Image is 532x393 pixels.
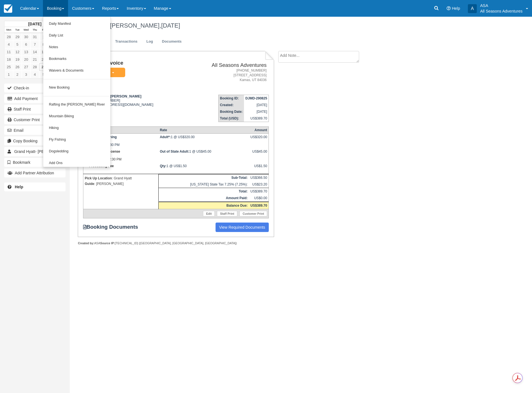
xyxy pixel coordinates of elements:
[85,175,157,181] p: : Grand Hyatt
[13,33,22,41] a: 29
[43,134,110,146] a: Fly Fishing
[13,27,22,33] th: Tue
[43,65,110,77] a: Waivers & Documents
[15,185,23,189] b: Help
[240,211,267,216] a: Customer Print
[249,181,269,188] td: US$23.20
[13,63,22,71] a: 26
[39,48,48,56] a: 15
[158,188,249,195] th: Total:
[30,56,39,63] a: 21
[186,62,267,68] h2: All Seasons Adventures
[74,22,465,29] h1: Grand Hyatt- [PERSON_NAME],
[83,60,184,66] h1: Booking Invoice
[480,3,523,8] p: ASA
[244,115,269,122] td: US$389.70
[22,56,30,63] a: 20
[43,53,110,65] a: Bookmarks
[250,150,267,158] div: US$45.00
[4,126,66,135] button: Email
[186,68,267,82] address: [PHONE_NUMBER] [STREET_ADDRESS] Kamas, UT 84036
[85,181,157,187] p: : [PERSON_NAME]
[85,176,112,180] strong: Pick Up Location
[158,148,249,163] td: 1 @ US$45.00
[13,56,22,63] a: 19
[111,36,142,47] a: Transactions
[22,41,30,48] a: 6
[22,48,30,56] a: 13
[480,8,523,14] p: All Seasons Adventures
[4,182,66,191] a: Help
[85,182,94,186] strong: Guide
[83,224,143,230] strong: Booking Documents
[160,164,166,168] strong: Qty
[43,17,111,167] ul: Booking
[13,41,22,48] a: 5
[13,48,22,56] a: 12
[4,147,66,156] a: Grand Hyatt- [PERSON_NAME]
[39,71,48,78] a: 5
[4,115,66,124] a: Customer Print
[4,94,66,103] button: Add Payment
[87,94,141,98] strong: Grand Hyatt- [PERSON_NAME]
[217,211,237,216] a: Staff Print
[468,4,477,13] div: A
[4,105,66,114] a: Staff Print
[30,41,39,48] a: 7
[13,71,22,78] a: 2
[249,174,269,181] td: US$366.50
[39,56,48,63] a: 22
[78,241,274,245] div: ASA [TECHNICAL_ID] ([GEOGRAPHIC_DATA], [GEOGRAPHIC_DATA], [GEOGRAPHIC_DATA])
[245,96,267,100] strong: DJMD-290825
[218,102,244,108] th: Created:
[158,202,249,209] th: Balance Due:
[14,149,70,154] span: Grand Hyatt- [PERSON_NAME]
[4,71,13,78] a: 1
[22,33,30,41] a: 30
[158,163,249,174] td: 1 @ US$1.50
[158,195,249,202] th: Amount Paid:
[83,94,184,107] div: [PHONE_NUMBER] [EMAIL_ADDRESS][DOMAIN_NAME]
[30,63,39,71] a: 28
[4,158,66,167] button: Bookmark
[43,122,110,134] a: Hiking
[160,135,171,139] strong: Adult*
[244,108,269,115] td: [DATE]
[249,188,269,195] td: US$389.70
[83,67,123,78] a: Pending
[30,48,39,56] a: 14
[39,27,48,33] th: Fri
[89,150,120,153] strong: Fly Fishing License
[100,241,115,245] strong: Source IP:
[83,127,158,134] th: Item
[218,95,244,102] th: Booking ID:
[30,71,39,78] a: 4
[250,135,267,143] div: US$320.00
[158,181,249,188] td: [US_STATE] State Tax 7.25% (7.25%):
[447,6,451,10] i: Help
[4,33,13,41] a: 28
[28,22,41,26] strong: [DATE]
[249,195,269,202] td: US$0.00
[39,41,48,48] a: 8
[22,71,30,78] a: 3
[160,150,189,153] strong: Out of State Adult
[244,102,269,108] td: [DATE]
[161,22,180,29] span: [DATE]
[218,115,244,122] th: Total (USD):
[43,146,110,157] a: Dogsledding
[158,127,249,134] th: Rate
[43,99,110,111] a: Rafting the [PERSON_NAME] River
[142,36,157,47] a: Log
[39,63,48,71] a: 29
[250,204,267,208] strong: US$389.70
[4,136,66,145] button: Copy Booking
[83,134,158,148] td: [DATE] 07:30 AM - 12:30 PM
[216,223,269,232] a: View Required Documents
[4,4,12,13] img: checkfront-main-nav-mini-logo.png
[218,108,244,115] th: Booking Date:
[43,82,110,94] a: New Booking
[4,63,13,71] a: 25
[43,30,110,42] a: Daily List
[158,36,186,47] a: Documents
